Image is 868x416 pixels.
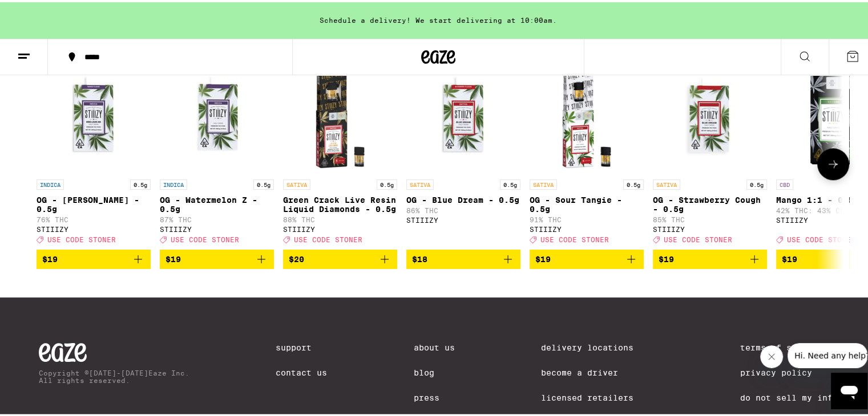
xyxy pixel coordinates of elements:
[37,247,151,267] button: Add to bag
[160,214,274,221] p: 87% THC
[283,193,397,211] p: Green Crack Live Resin Liquid Diamonds - 0.5g
[160,223,274,231] div: STIIIZY
[530,193,644,211] p: OG - Sour Tangie - 0.5g
[171,234,239,242] span: USE CODE STONER
[776,177,793,187] p: CBD
[276,341,327,350] a: Support
[165,252,181,262] span: $19
[37,214,151,221] p: 76% THC
[653,58,767,172] img: STIIIZY - OG - Strawberry Cough - 0.5g
[831,370,867,407] iframe: Button to launch messaging window
[406,58,520,172] img: STIIIZY - OG - Blue Dream - 0.5g
[37,193,151,211] p: OG - [PERSON_NAME] - 0.5g
[653,214,767,221] p: 85% THC
[653,193,767,211] p: OG - Strawberry Cough - 0.5g
[740,366,838,375] a: Privacy Policy
[377,177,397,187] p: 0.5g
[787,234,855,242] span: USE CODE STONER
[664,234,732,242] span: USE CODE STONER
[37,223,151,231] div: STIIIZY
[788,341,867,366] iframe: Message from company
[160,58,274,172] img: STIIIZY - OG - Watermelon Z - 0.5g
[130,177,151,187] p: 0.5g
[39,367,189,382] p: Copyright © [DATE]-[DATE] Eaze Inc. All rights reserved.
[253,177,274,187] p: 0.5g
[406,214,520,222] div: STIIIZY
[653,177,680,187] p: SATIVA
[653,247,767,267] button: Add to bag
[530,58,644,172] img: STIIIZY - OG - Sour Tangie - 0.5g
[283,58,397,247] a: Open page for Green Crack Live Resin Liquid Diamonds - 0.5g from STIIIZY
[283,214,397,221] p: 88% THC
[37,177,64,187] p: INDICA
[740,391,838,400] a: Do Not Sell My Info
[530,247,644,267] button: Add to bag
[406,193,520,202] p: OG - Blue Dream - 0.5g
[160,58,274,247] a: Open page for OG - Watermelon Z - 0.5g from STIIIZY
[37,58,151,172] img: STIIIZY - OG - King Louis XIII - 0.5g
[530,223,644,231] div: STIIIZY
[42,252,58,262] span: $19
[47,234,116,242] span: USE CODE STONER
[37,58,151,247] a: Open page for OG - King Louis XIII - 0.5g from STIIIZY
[540,234,609,242] span: USE CODE STONER
[760,343,783,366] iframe: Close message
[414,366,455,375] a: Blog
[406,247,520,267] button: Add to bag
[283,247,397,267] button: Add to bag
[746,177,767,187] p: 0.5g
[283,223,397,231] div: STIIIZY
[414,341,455,350] a: About Us
[406,205,520,212] p: 86% THC
[541,341,654,350] a: Delivery Locations
[406,58,520,247] a: Open page for OG - Blue Dream - 0.5g from STIIIZY
[289,252,304,262] span: $20
[740,341,838,350] a: Terms of Service
[406,177,434,187] p: SATIVA
[530,214,644,221] p: 91% THC
[7,8,82,17] span: Hi. Need any help?
[500,177,520,187] p: 0.5g
[541,391,654,400] a: Licensed Retailers
[276,366,327,375] a: Contact Us
[541,366,654,375] a: Become a Driver
[530,58,644,247] a: Open page for OG - Sour Tangie - 0.5g from STIIIZY
[653,223,767,231] div: STIIIZY
[160,193,274,211] p: OG - Watermelon Z - 0.5g
[283,58,397,172] img: STIIIZY - Green Crack Live Resin Liquid Diamonds - 0.5g
[412,252,427,262] span: $18
[659,252,674,262] span: $19
[283,177,310,187] p: SATIVA
[294,234,362,242] span: USE CODE STONER
[782,252,797,262] span: $19
[160,247,274,267] button: Add to bag
[535,252,551,262] span: $19
[623,177,644,187] p: 0.5g
[530,177,557,187] p: SATIVA
[414,391,455,400] a: Press
[653,58,767,247] a: Open page for OG - Strawberry Cough - 0.5g from STIIIZY
[160,177,187,187] p: INDICA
